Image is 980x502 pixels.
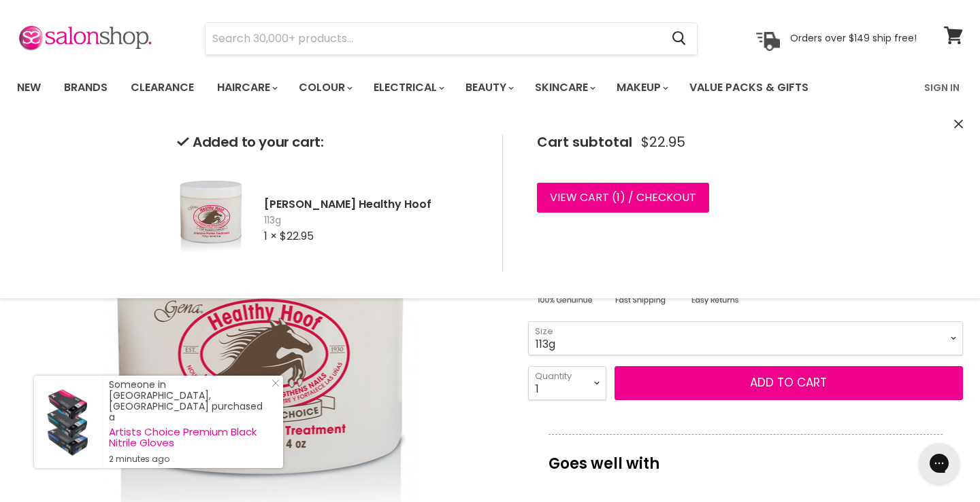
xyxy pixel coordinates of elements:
[537,183,709,213] a: View cart (1) / Checkout
[109,379,269,465] div: Someone in [GEOGRAPHIC_DATA], [GEOGRAPHIC_DATA] purchased a
[615,366,963,400] button: Add to cart
[109,454,269,465] small: 2 minutes ago
[7,73,51,102] a: New
[528,366,606,400] select: Quantity
[177,169,245,271] img: Gena Healthy Hoof
[54,73,118,102] a: Brands
[641,135,685,150] span: $22.95
[617,190,620,205] span: 1
[661,23,697,54] button: Search
[177,135,480,150] h2: Added to your cart:
[264,228,277,244] span: 1 ×
[272,379,280,387] svg: Close Icon
[264,214,480,228] span: 113g
[109,427,269,448] a: Artists Choice Premium Black Nitrile Gloves
[606,73,676,102] a: Makeup
[289,73,361,102] a: Colour
[549,434,943,479] p: Goes well with
[455,73,522,102] a: Beauty
[205,22,698,55] form: Product
[750,374,827,391] span: Add to cart
[525,73,604,102] a: Skincare
[207,73,286,102] a: Haircare
[266,379,280,393] a: Close Notification
[120,73,204,102] a: Clearance
[34,376,102,468] a: Visit product page
[790,32,917,44] p: Orders over $149 ship free!
[7,68,868,107] ul: Main menu
[206,23,661,54] input: Search
[912,438,966,488] iframe: Gorgias live chat messenger
[537,132,632,151] span: Cart subtotal
[280,228,314,244] span: $22.95
[954,118,963,132] button: Close
[363,73,453,102] a: Electrical
[679,73,819,102] a: Value Packs & Gifts
[916,73,968,102] a: Sign In
[264,197,480,211] h2: [PERSON_NAME] Healthy Hoof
